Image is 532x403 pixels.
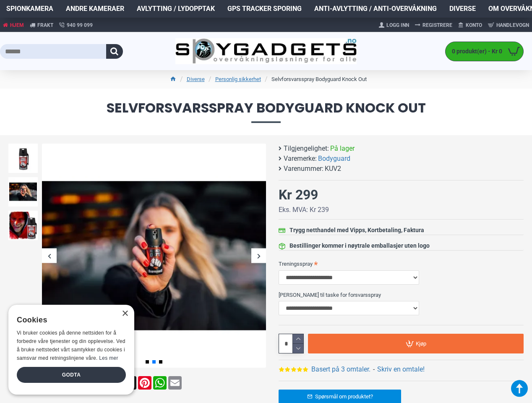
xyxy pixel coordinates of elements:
a: Email [167,376,183,390]
span: Diverse [449,4,476,14]
span: Frakt [37,21,53,29]
span: Go to slide 2 [152,360,156,364]
div: Previous slide [42,249,57,263]
span: Hjem [10,21,24,29]
span: Logg Inn [386,21,409,29]
span: Go to slide 1 [146,360,149,364]
span: Go to slide 3 [159,360,162,364]
span: 0 produkt(er) - Kr 0 [446,47,504,56]
span: Selvforsvarsspray Bodyguard Knock Out [8,101,524,123]
a: Logg Inn [376,18,412,32]
b: Varemerke: [284,154,317,164]
a: Pinterest [137,376,152,390]
div: Kr 299 [279,185,318,205]
span: Kjøp [416,341,426,346]
a: Diverse [187,75,205,84]
span: 940 99 099 [67,21,93,29]
a: Personlig sikkerhet [215,75,261,84]
span: På lager [330,144,355,154]
span: Handlevogn [496,21,529,29]
div: Cookies [17,311,120,329]
span: Avlytting / Lydopptak [137,4,215,14]
label: [PERSON_NAME] til taske for forsvarsspray [279,288,524,301]
img: Forsvarsspray - Lovlig Pepperspray - SpyGadgets.no [8,211,38,240]
span: Spionkamera [6,4,53,14]
div: Godta [17,367,126,383]
a: Registrere [412,18,455,32]
span: Konto [466,21,482,29]
div: Bestillinger kommer i nøytrale emballasjer uten logo [289,241,430,250]
a: Frakt [27,18,56,32]
img: Forsvarsspray - Lovlig Pepperspray - SpyGadgets.no [8,144,38,173]
label: Treningsspray [279,257,524,270]
span: Vi bruker cookies på denne nettsiden for å forbedre våre tjenester og din opplevelse. Ved å bruke... [17,330,125,361]
a: 0 produkt(er) - Kr 0 [446,42,523,61]
span: KUV2 [325,164,341,174]
b: Tilgjengelighet: [284,144,329,154]
div: Next slide [251,249,266,263]
span: Andre kameraer [66,4,124,14]
b: - [373,365,375,373]
a: WhatsApp [152,376,167,390]
a: Les mer, opens a new window [99,355,118,361]
a: Basert på 3 omtaler. [311,364,370,374]
a: Handlevogn [485,18,532,32]
div: Trygg netthandel med Vipps, Kortbetaling, Faktura [289,226,424,235]
a: Skriv en omtale! [377,364,425,374]
a: Bodyguard [318,154,350,164]
div: Close [122,311,128,317]
img: SpyGadgets.no [175,38,356,64]
span: Anti-avlytting / Anti-overvåkning [314,4,437,14]
img: Forsvarsspray - Lovlig Pepperspray - SpyGadgets.no [42,144,266,368]
span: GPS Tracker Sporing [227,4,302,14]
span: Registrere [422,21,452,29]
a: Konto [455,18,485,32]
img: Forsvarsspray - Lovlig Pepperspray - SpyGadgets.no [8,177,38,207]
b: Varenummer: [284,164,323,174]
